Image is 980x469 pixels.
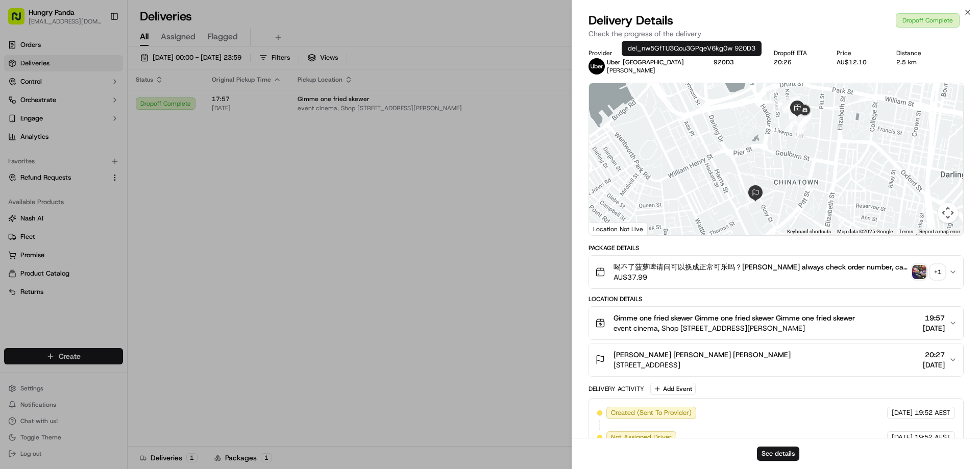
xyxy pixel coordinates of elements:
span: 8月27日 [90,186,114,194]
img: 1736555255976-a54dd68f-1ca7-489b-9aae-adbdc363a1c4 [10,97,29,116]
span: AU$37.99 [614,272,908,282]
button: Keyboard shortcuts [787,228,831,235]
span: API Documentation [96,228,164,238]
a: 💻API Documentation [82,224,168,242]
div: 8 [783,100,796,113]
div: 13 [797,116,811,129]
p: Check the progress of the delivery [589,29,964,39]
span: Knowledge Base [20,228,78,238]
div: 3 [787,96,800,109]
div: Location Not Live [589,223,648,235]
span: Not Assigned Driver [611,433,672,442]
div: 9 [785,119,798,132]
div: 1 [773,98,786,111]
button: Gimme one fried skewer Gimme one fried skewer Gimme one fried skewerevent cinema, Shop [STREET_AD... [589,307,963,339]
span: [PERSON_NAME] [PERSON_NAME] [PERSON_NAME] [614,350,791,360]
span: [STREET_ADDRESS] [614,360,791,370]
button: 920D3 [714,58,734,66]
button: photo_proof_of_pickup image+1 [912,265,945,279]
a: 📗Knowledge Base [6,224,82,242]
img: 8016278978528_b943e370aa5ada12b00a_72.png [21,97,40,116]
span: Created (Sent To Provider) [611,408,692,417]
span: [PERSON_NAME] [607,66,655,75]
input: Got a question? Start typing here... [27,66,184,77]
span: [DATE] [923,360,945,370]
p: Welcome 👋 [10,41,186,57]
button: [PERSON_NAME] [PERSON_NAME] [PERSON_NAME][STREET_ADDRESS]20:27[DATE] [589,343,963,376]
div: Location Details [589,295,964,303]
span: 19:52 AEST [915,433,950,442]
div: We're available if you need us! [46,108,140,116]
div: Delivery Activity [589,385,644,393]
div: 📗 [10,229,18,237]
div: Package Details [589,244,964,252]
a: Terms (opens in new tab) [899,229,913,234]
img: Nash [10,10,31,31]
span: Gimme one fried skewer Gimme one fried skewer Gimme one fried skewer [614,313,855,323]
button: 喝不了菠萝啤请问可以换成正常可乐吗？[PERSON_NAME] always check order number, call customer when you arrive, any del... [589,256,963,288]
button: Start new chat [174,101,186,113]
div: 2.5 km [896,58,935,66]
span: [DATE] [892,408,913,417]
div: 11 [796,111,810,125]
div: 7 [782,97,795,111]
p: Uber [GEOGRAPHIC_DATA] [607,58,684,66]
div: 12 [798,113,812,127]
span: [PERSON_NAME] [32,186,83,194]
button: See all [158,131,186,143]
button: Add Event [650,383,696,395]
div: Dropoff ETA [774,49,820,57]
span: event cinema, Shop [STREET_ADDRESS][PERSON_NAME] [614,323,855,333]
div: 10 [793,125,806,138]
span: • [34,158,37,166]
button: Map camera controls [938,203,958,223]
span: [DATE] [892,433,913,442]
img: 1736555255976-a54dd68f-1ca7-489b-9aae-adbdc363a1c4 [20,186,29,194]
div: AU$12.10 [837,58,880,66]
div: Past conversations [10,133,68,141]
div: 💻 [86,229,94,237]
div: Distance [896,49,935,57]
a: Open this area in Google Maps (opens a new window) [592,222,625,235]
img: Google [592,222,625,235]
div: 20:26 [774,58,820,66]
div: Start new chat [46,97,167,108]
img: photo_proof_of_pickup image [912,265,926,279]
span: 20:27 [923,350,945,360]
span: 9月17日 [39,158,63,166]
span: 19:57 [923,313,945,323]
span: • [85,186,88,194]
a: Powered byPylon [72,253,124,261]
span: [DATE] [923,323,945,333]
img: uber-new-logo.jpeg [589,58,605,75]
span: Map data ©2025 Google [837,229,893,234]
div: + 1 [930,265,945,279]
span: 19:52 AEST [915,408,950,417]
div: Provider [589,49,697,57]
img: Asif Zaman Khan [10,176,27,192]
span: Delivery Details [589,12,673,29]
a: Report a map error [919,229,960,234]
div: del_nw5GfTU3Qou3GPqeV6kg0w 920D3 [622,41,762,56]
span: Pylon [102,253,124,261]
span: 喝不了菠萝啤请问可以换成正常可乐吗？[PERSON_NAME] always check order number, call customer when you arrive, any del... [614,262,908,272]
div: Price [837,49,880,57]
button: See details [757,447,799,461]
